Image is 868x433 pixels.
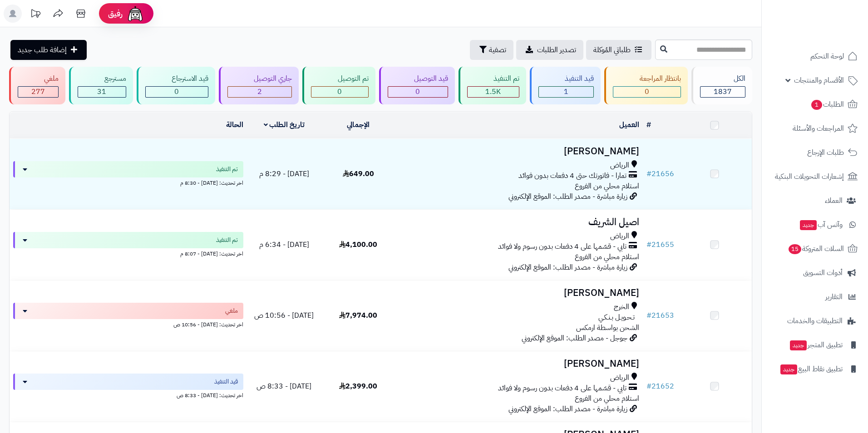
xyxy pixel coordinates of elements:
div: اخر تحديث: [DATE] - 8:07 م [13,248,243,258]
a: تطبيق المتجرجديد [767,334,863,356]
span: # [646,310,651,321]
span: الرياض [610,231,629,241]
a: قيد التنفيذ 1 [528,67,602,104]
div: 0 [613,87,680,97]
a: ملغي 277 [7,67,67,104]
span: استلام محلي من الفروع [575,251,639,262]
span: 1837 [714,86,732,97]
span: 277 [31,86,45,97]
span: تصفية [489,44,506,55]
span: تابي - قسّمها على 4 دفعات بدون رسوم ولا فوائد [498,241,626,252]
button: تصفية [470,40,513,60]
span: طلباتي المُوكلة [593,44,631,55]
span: جوجل - مصدر الطلب: الموقع الإلكتروني [522,333,627,344]
span: 15 [788,244,802,254]
span: تمارا - فاتورتك حتى 4 دفعات بدون فوائد [518,171,626,181]
div: بانتظار المراجعة [613,74,681,84]
a: التقارير [767,286,863,308]
span: 0 [337,86,342,97]
a: العملاء [767,190,863,212]
a: طلبات الإرجاع [767,142,863,163]
a: طلباتي المُوكلة [586,40,651,60]
span: السلات المتروكة [788,242,844,255]
a: الطلبات1 [767,93,863,115]
div: 2 [228,87,291,97]
span: الطلبات [810,98,844,111]
h3: [PERSON_NAME] [399,146,639,157]
a: تاريخ الطلب [264,119,305,130]
a: مسترجع 31 [67,67,134,104]
div: 1526 [468,87,519,97]
div: 31 [78,87,125,97]
div: تم التوصيل [311,74,368,84]
a: إشعارات التحويلات البنكية [767,166,863,187]
a: قيد الاسترجاع 0 [135,67,217,104]
span: [DATE] - 10:56 ص [254,310,314,321]
div: 0 [311,87,368,97]
div: تم التنفيذ [467,74,519,84]
a: تم التوصيل 0 [301,67,377,104]
span: 7,974.00 [339,310,377,321]
span: # [646,239,651,250]
span: [DATE] - 6:34 م [259,239,309,250]
a: تم التنفيذ 1.5K [457,67,528,104]
span: إضافة طلب جديد [18,44,67,55]
a: وآتس آبجديد [767,214,863,236]
span: وآتس آب [799,218,843,231]
span: الشحن بواسطة ارمكس [576,322,639,333]
a: بانتظار المراجعة 0 [602,67,689,104]
span: العملاء [825,194,843,207]
a: # [646,119,651,130]
div: 277 [18,87,58,97]
span: إشعارات التحويلات البنكية [775,170,844,183]
span: التطبيقات والخدمات [787,315,843,327]
a: إضافة طلب جديد [10,40,87,60]
span: 2 [257,86,262,97]
h3: [PERSON_NAME] [399,288,639,298]
span: زيارة مباشرة - مصدر الطلب: الموقع الإلكتروني [508,191,627,202]
div: اخر تحديث: [DATE] - 8:33 ص [13,390,243,399]
span: تم التنفيذ [216,165,238,174]
span: الخرج [614,302,629,312]
span: 1 [564,86,568,97]
a: الكل1837 [690,67,754,104]
span: # [646,381,651,392]
span: 1 [811,99,822,110]
a: السلات المتروكة15 [767,238,863,260]
span: جديد [780,364,797,374]
span: الأقسام والمنتجات [794,74,844,87]
a: قيد التوصيل 0 [377,67,457,104]
a: تحديثات المنصة [24,5,47,25]
span: تم التنفيذ [216,236,238,245]
span: 31 [97,86,106,97]
a: جاري التوصيل 2 [217,67,301,104]
span: تـحـويـل بـنـكـي [598,312,635,323]
a: #21656 [646,168,674,179]
h3: [PERSON_NAME] [399,359,639,369]
span: 0 [174,86,179,97]
div: قيد الاسترجاع [145,74,208,84]
div: 0 [388,87,448,97]
div: اخر تحديث: [DATE] - 8:30 م [13,177,243,187]
a: الإجمالي [347,119,370,130]
a: تصدير الطلبات [516,40,583,60]
img: logo-2.png [806,7,859,26]
span: قيد التنفيذ [214,377,238,386]
a: المراجعات والأسئلة [767,118,863,139]
span: 1.5K [485,86,501,97]
div: 0 [146,87,208,97]
span: [DATE] - 8:29 م [259,168,309,179]
a: الحالة [226,119,243,130]
span: 4,100.00 [339,239,377,250]
span: 2,399.00 [339,381,377,392]
span: التقارير [825,290,843,303]
img: ai-face.png [126,5,144,23]
span: 0 [645,86,649,97]
span: # [646,168,651,179]
span: الرياض [610,160,629,171]
span: المراجعات والأسئلة [793,122,844,135]
div: قيد التوصيل [388,74,448,84]
div: ملغي [18,74,59,84]
a: التطبيقات والخدمات [767,310,863,332]
span: [DATE] - 8:33 ص [256,381,311,392]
